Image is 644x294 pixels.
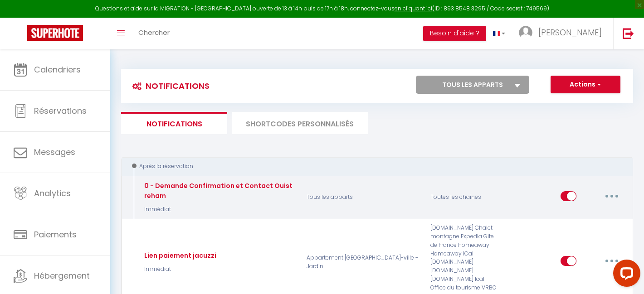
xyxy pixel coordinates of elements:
li: Notifications [121,112,227,134]
span: Réservations [34,105,87,116]
img: logout [623,28,634,39]
button: Actions [551,76,620,94]
button: Besoin d'aide ? [423,26,486,41]
li: SHORTCODES PERSONNALISÉS [232,112,368,134]
span: Chercher [138,28,170,37]
a: en cliquant ici [395,5,432,12]
span: Hébergement [34,270,90,281]
a: Chercher [132,18,176,49]
span: [PERSON_NAME] [538,27,602,38]
img: Super Booking [27,25,83,41]
img: ... [519,26,532,39]
p: Immédiat [142,265,216,274]
p: Tous les apparts [301,181,424,214]
a: ... [PERSON_NAME] [512,18,613,49]
h3: Notifications [128,76,210,96]
span: Messages [34,146,75,158]
div: 0 - Demande Confirmation et Contact Ouistreham [142,181,295,201]
div: Après la réservation [130,162,615,171]
div: Lien paiement jacuzzi [142,251,216,260]
div: Toutes les chaines [424,181,507,214]
span: Analytics [34,188,71,199]
span: Calendriers [34,64,81,75]
p: Immédiat [142,205,295,214]
iframe: LiveChat chat widget [606,256,644,294]
span: Paiements [34,229,77,240]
